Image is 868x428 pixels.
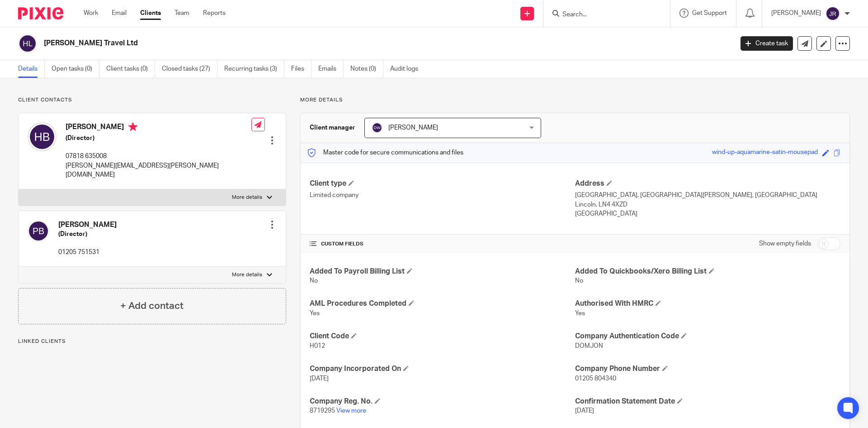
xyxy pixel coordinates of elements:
h4: Added To Payroll Billing List [310,267,575,276]
h2: [PERSON_NAME] Travel Ltd [44,38,590,48]
a: Client tasks (0) [106,60,155,78]
p: [GEOGRAPHIC_DATA] [575,209,840,218]
img: svg%3E [826,6,840,21]
p: Limited company [310,191,575,200]
a: Clients [140,9,161,18]
p: More details [232,271,262,279]
p: More details [300,96,850,104]
span: No [310,278,318,284]
a: Team [175,9,189,18]
span: H012 [310,343,325,349]
img: svg%3E [372,122,382,133]
img: svg%3E [18,34,37,53]
p: 01205 751531 [58,248,117,257]
p: Master code for secure communications and files [307,148,463,157]
span: Yes [575,310,585,317]
h4: Company Incorporated On [310,364,575,374]
p: [PERSON_NAME] [771,9,821,18]
a: Files [291,60,311,78]
a: Notes (0) [350,60,383,78]
a: Recurring tasks (3) [224,60,284,78]
span: DOMJON [575,343,603,349]
a: Email [112,9,127,18]
a: View more [336,408,366,414]
p: 07818 635008 [66,152,251,161]
p: [GEOGRAPHIC_DATA]. [GEOGRAPHIC_DATA][PERSON_NAME], [GEOGRAPHIC_DATA] [575,191,840,200]
h4: Client type [310,179,575,188]
p: More details [232,194,262,201]
p: Linked clients [18,338,286,345]
div: wind-up-aquamarine-satin-mousepad [712,148,818,158]
span: Yes [310,310,320,317]
h4: + Add contact [120,299,184,313]
a: Closed tasks (27) [162,60,217,78]
a: Open tasks (0) [52,60,99,78]
h4: Company Authentication Code [575,332,840,341]
input: Search [561,11,643,19]
h4: Company Reg. No. [310,397,575,406]
h4: Authorised With HMRC [575,299,840,308]
a: Work [84,9,98,18]
span: [PERSON_NAME] [388,125,438,131]
h4: [PERSON_NAME] [66,122,251,134]
h4: AML Procedures Completed [310,299,575,308]
span: [DATE] [575,408,594,414]
span: No [575,278,583,284]
a: Reports [203,9,226,18]
span: 01205 804340 [575,375,616,382]
h4: Added To Quickbooks/Xero Billing List [575,267,840,276]
p: [PERSON_NAME][EMAIL_ADDRESS][PERSON_NAME][DOMAIN_NAME] [66,161,251,180]
a: Details [18,60,45,78]
h4: CUSTOM FIELDS [310,240,575,248]
img: svg%3E [28,220,49,242]
img: Pixie [18,7,63,19]
img: svg%3E [28,122,57,151]
h5: (Director) [66,134,251,143]
p: Client contacts [18,96,286,104]
h4: [PERSON_NAME] [58,220,117,230]
h4: Address [575,179,840,188]
a: Emails [318,60,344,78]
h4: Client Code [310,332,575,341]
span: [DATE] [310,375,329,382]
label: Show empty fields [759,239,811,248]
a: Audit logs [390,60,425,78]
span: Get Support [692,10,727,16]
span: 8719295 [310,408,335,414]
h5: (Director) [58,230,117,239]
a: Create task [741,36,793,51]
h3: Client manager [310,123,355,132]
p: Lincoln, LN4 4XZD [575,200,840,209]
h4: Confirmation Statement Date [575,397,840,406]
h4: Company Phone Number [575,364,840,374]
i: Primary [128,122,137,131]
